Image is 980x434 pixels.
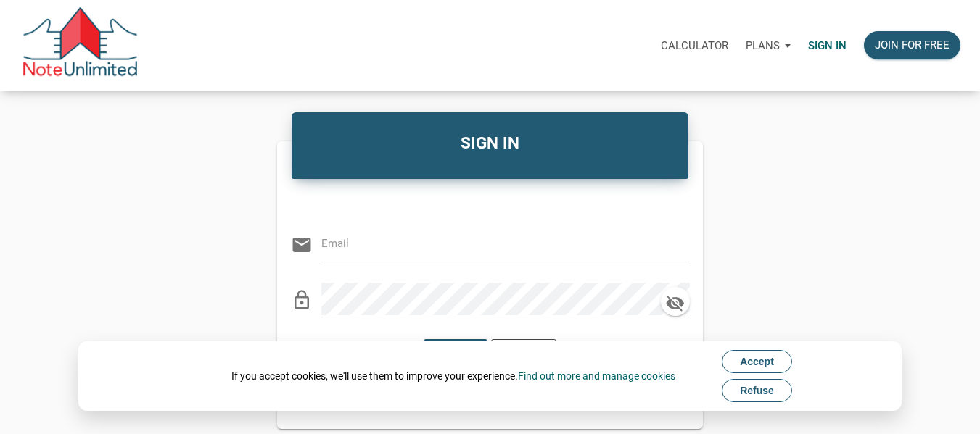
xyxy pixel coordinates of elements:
button: Plans [737,24,799,67]
div: If you accept cookies, we'll use them to improve your experience. [231,369,675,383]
a: Sign in [799,22,855,68]
span: Refuse [740,385,774,396]
button: Accept [722,350,792,373]
button: Sign in [424,339,487,369]
button: Cancel [491,339,556,369]
p: Sign in [808,39,847,52]
i: lock_outline [291,289,313,311]
img: NoteUnlimited [22,7,139,83]
input: Email [321,228,668,260]
div: Join for free [875,37,950,54]
a: Join for free [855,22,969,68]
button: Refuse [722,379,792,402]
i: email [291,234,313,256]
h4: SIGN IN [302,131,678,156]
p: Plans [746,39,780,52]
a: Calculator [652,22,737,68]
a: Plans [737,22,799,68]
button: Join for free [864,31,960,59]
a: Find out more and manage cookies [518,370,675,382]
p: Calculator [661,39,728,52]
span: Accept [740,356,774,367]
